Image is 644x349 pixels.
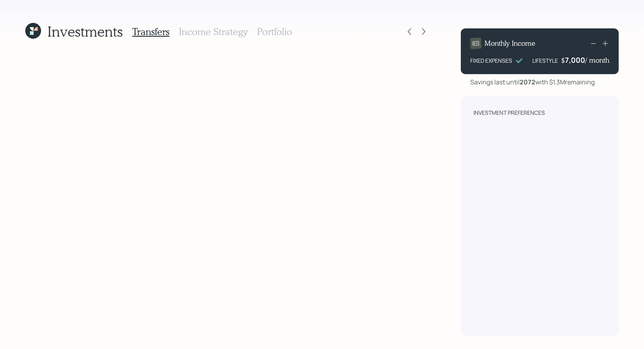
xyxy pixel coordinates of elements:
div: 7,000 [565,55,585,65]
b: 2072 [520,78,535,86]
h1: Investments [47,23,123,40]
h3: Income Strategy [179,26,248,37]
div: FIXED EXPENSES [470,56,512,65]
div: Savings last until with $1.3M remaining [470,77,595,87]
h4: $ [561,56,565,65]
div: Investment Preferences [473,109,545,117]
h3: Portfolio [257,26,292,37]
h4: / month [585,56,609,65]
h4: Monthly Income [484,39,535,48]
div: LIFESTYLE [532,56,558,65]
h3: Transfers [132,26,169,37]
